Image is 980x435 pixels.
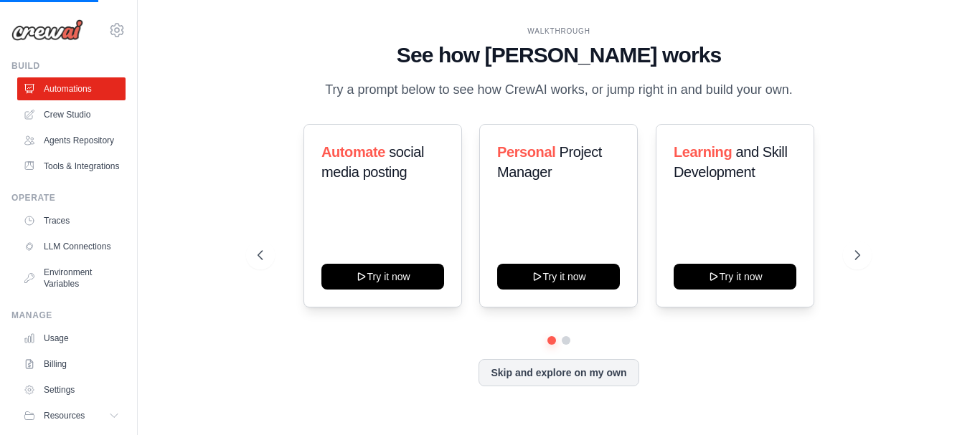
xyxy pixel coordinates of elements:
a: Agents Repository [17,129,126,152]
button: Skip and explore on my own [479,359,639,386]
div: WALKTHROUGH [258,26,860,37]
h1: See how [PERSON_NAME] works [258,42,860,68]
span: Personal [497,144,555,160]
a: Crew Studio [17,103,126,126]
button: Try it now [321,264,444,290]
div: Operate [11,192,126,204]
a: Automations [17,77,126,100]
span: Learning [674,144,732,160]
iframe: Chat Widget [908,366,980,435]
button: Resources [17,404,126,427]
span: and Skill Development [674,144,787,180]
div: Build [11,60,126,72]
a: Traces [17,209,126,232]
span: social media posting [321,144,424,180]
img: Logo [11,19,83,41]
div: Manage [11,310,126,321]
a: Billing [17,353,126,376]
a: LLM Connections [17,235,126,258]
span: Project Manager [497,144,602,180]
a: Settings [17,378,126,401]
button: Try it now [674,264,796,290]
span: Automate [321,144,385,160]
span: Resources [44,410,85,421]
a: Environment Variables [17,261,126,295]
button: Try it now [497,264,620,290]
a: Usage [17,327,126,350]
p: Try a prompt below to see how CrewAI works, or jump right in and build your own. [318,80,800,100]
a: Tools & Integrations [17,155,126,178]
